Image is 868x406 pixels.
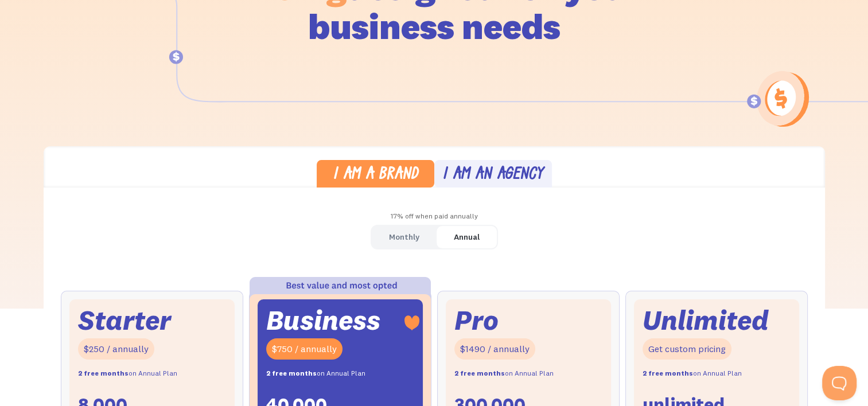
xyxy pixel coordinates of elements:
[454,229,480,245] div: Annual
[643,369,693,377] strong: 2 free months
[454,369,505,377] strong: 2 free months
[643,338,731,360] div: Get custom pricing
[454,308,499,333] div: Pro
[442,167,543,184] div: I am an agency
[389,229,419,245] div: Monthly
[454,365,554,382] div: on Annual Plan
[643,308,769,333] div: Unlimited
[266,369,317,377] strong: 2 free months
[822,366,857,400] iframe: Toggle Customer Support
[643,365,742,382] div: on Annual Plan
[78,338,154,360] div: $250 / annually
[266,338,342,360] div: $750 / annually
[78,365,177,382] div: on Annual Plan
[333,167,418,184] div: I am a brand
[454,338,535,360] div: $1490 / annually
[78,308,171,333] div: Starter
[44,208,825,225] div: 17% off when paid annually
[266,365,365,382] div: on Annual Plan
[78,369,129,377] strong: 2 free months
[266,308,380,333] div: Business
